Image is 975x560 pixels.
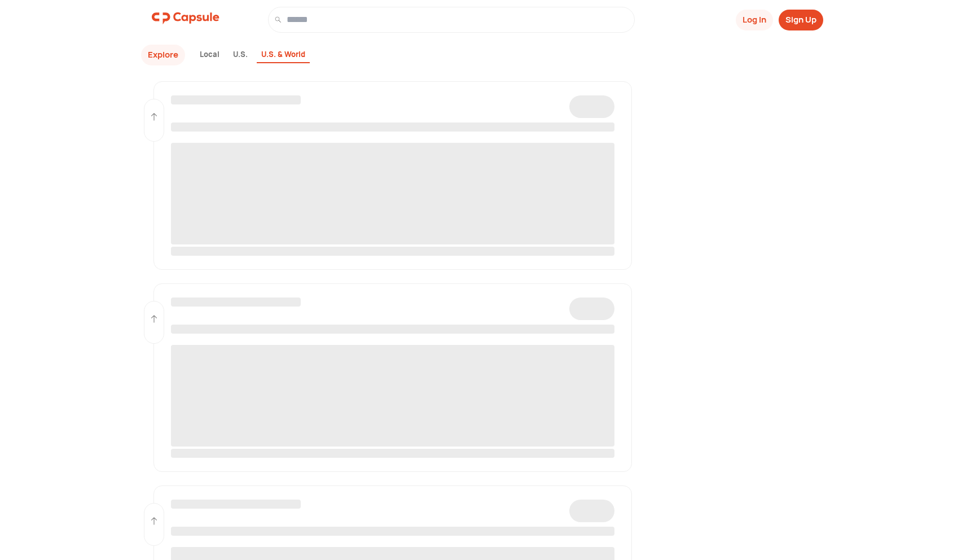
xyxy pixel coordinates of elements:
span: ‌ [569,95,614,118]
button: Explore [141,45,185,65]
span: ‌ [569,297,614,320]
span: ‌ [171,143,614,244]
span: ‌ [171,123,614,132]
a: logo [152,7,219,33]
div: Local [195,47,224,64]
span: ‌ [171,345,614,447]
button: Sign Up [779,10,823,30]
span: ‌ [171,297,301,307]
img: logo [152,7,219,29]
span: ‌ [171,247,614,256]
span: ‌ [569,500,614,522]
div: U.S. & World [257,47,310,64]
span: ‌ [171,527,614,536]
span: ‌ [171,500,301,509]
button: Log In [736,10,773,30]
span: ‌ [171,449,614,458]
div: U.S. [229,47,252,64]
span: ‌ [171,325,614,334]
span: ‌ [171,95,301,104]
